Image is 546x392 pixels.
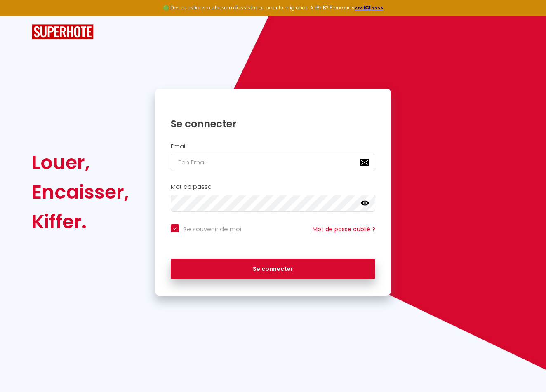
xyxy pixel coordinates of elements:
[32,207,129,237] div: Kiffer.
[32,177,129,207] div: Encaisser,
[313,225,375,233] a: Mot de passe oublié ?
[171,183,375,190] h2: Mot de passe
[355,4,384,11] a: >>> ICI <<<<
[171,117,375,130] h1: Se connecter
[171,143,375,150] h2: Email
[171,259,375,279] button: Se connecter
[32,148,129,177] div: Louer,
[171,154,375,171] input: Ton Email
[32,24,94,40] img: SuperHote logo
